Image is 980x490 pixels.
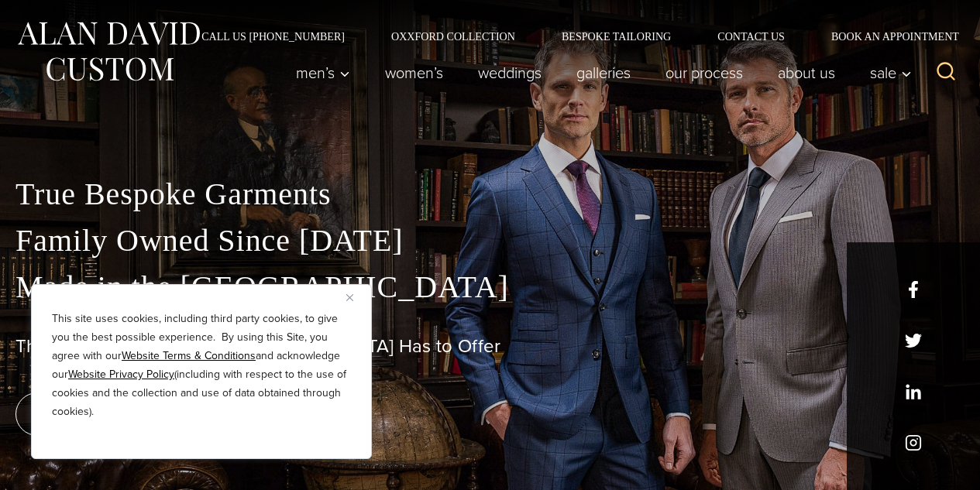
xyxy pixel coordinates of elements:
[648,57,761,88] a: Our Process
[52,310,351,421] p: This site uses cookies, including third party cookies, to give you the best possible experience. ...
[368,31,538,42] a: Oxxford Collection
[178,31,368,42] a: Call Us [PHONE_NUMBER]
[346,294,353,301] img: Close
[461,57,559,88] a: weddings
[346,288,365,307] button: Close
[761,57,853,88] a: About Us
[15,171,965,310] p: True Bespoke Garments Family Owned Since [DATE] Made in the [GEOGRAPHIC_DATA]
[68,366,174,382] a: Website Privacy Policy
[279,57,920,88] nav: Primary Navigation
[178,31,965,42] nav: Secondary Navigation
[694,31,808,42] a: Contact Us
[808,31,965,42] a: Book an Appointment
[15,335,965,358] h1: The Best Custom Suits [GEOGRAPHIC_DATA] Has to Offer
[927,54,965,91] button: View Search Form
[15,17,201,86] img: Alan David Custom
[559,57,648,88] a: Galleries
[122,348,256,364] a: Website Terms & Conditions
[368,57,461,88] a: Women’s
[538,31,694,42] a: Bespoke Tailoring
[870,65,912,81] span: Sale
[296,65,350,81] span: Men’s
[15,392,232,436] a: book an appointment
